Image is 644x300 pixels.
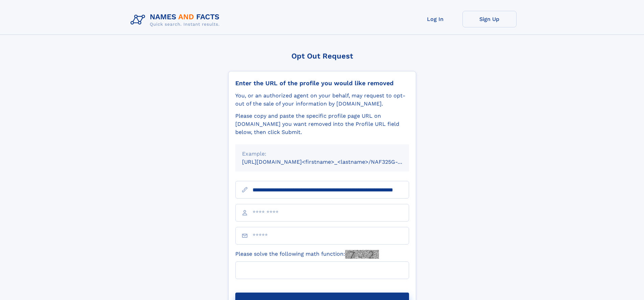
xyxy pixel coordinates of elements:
[228,52,416,60] div: Opt Out Request
[242,159,422,165] small: [URL][DOMAIN_NAME]<firstname>_<lastname>/NAF325G-xxxxxxxx
[235,250,379,259] label: Please solve the following math function:
[128,11,225,29] img: Logo Names and Facts
[462,11,517,27] a: Sign Up
[408,11,462,27] a: Log In
[242,150,402,158] div: Example:
[235,79,409,87] div: Enter the URL of the profile you would like removed
[235,112,409,136] div: Please copy and paste the specific profile page URL on [DOMAIN_NAME] you want removed into the Pr...
[235,92,409,108] div: You, or an authorized agent on your behalf, may request to opt-out of the sale of your informatio...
